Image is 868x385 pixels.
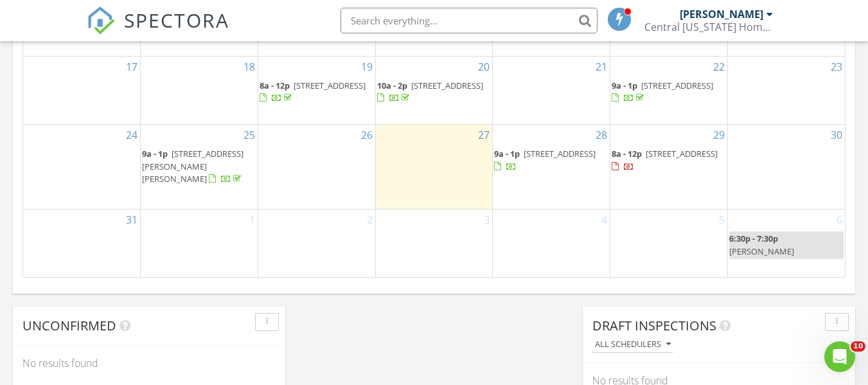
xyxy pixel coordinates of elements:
a: 9a - 1p [STREET_ADDRESS] [494,148,596,172]
a: Go to September 4, 2025 [599,210,610,230]
a: 9a - 1p [STREET_ADDRESS][PERSON_NAME][PERSON_NAME] [142,148,244,184]
span: 8a - 12p [260,80,290,91]
td: Go to August 22, 2025 [610,56,728,125]
a: Go to August 17, 2025 [123,57,140,77]
span: 9a - 1p [142,148,168,159]
td: Go to September 1, 2025 [141,210,258,277]
a: 8a - 12p [STREET_ADDRESS] [612,148,718,172]
a: Go to August 29, 2025 [711,125,727,145]
a: 8a - 12p [STREET_ADDRESS] [612,147,726,174]
td: Go to August 31, 2025 [23,210,141,277]
a: Go to August 21, 2025 [593,57,610,77]
a: Go to August 23, 2025 [828,57,845,77]
div: All schedulers [595,340,671,349]
img: The Best Home Inspection Software - Spectora [87,6,115,35]
a: Go to August 31, 2025 [123,210,140,230]
td: Go to August 27, 2025 [375,125,493,210]
a: Go to August 27, 2025 [475,125,492,145]
a: Go to September 3, 2025 [481,210,492,230]
td: Go to August 19, 2025 [258,56,375,125]
span: 10a - 2p [377,80,407,91]
div: Central Montana Home Inspections [644,21,773,33]
td: Go to September 3, 2025 [375,210,493,277]
a: SPECTORA [87,17,229,44]
a: 10a - 2p [STREET_ADDRESS] [377,80,483,103]
td: Go to September 4, 2025 [493,210,610,277]
button: All schedulers [592,336,673,354]
td: Go to August 30, 2025 [727,125,845,210]
a: Go to August 25, 2025 [241,125,258,145]
span: [STREET_ADDRESS] [641,80,713,91]
span: [STREET_ADDRESS] [524,148,596,159]
td: Go to August 20, 2025 [375,56,493,125]
a: Go to August 18, 2025 [241,57,258,77]
td: Go to September 5, 2025 [610,210,728,277]
span: [STREET_ADDRESS] [411,80,483,91]
td: Go to August 24, 2025 [23,125,141,210]
a: Go to August 26, 2025 [359,125,375,145]
td: Go to August 29, 2025 [610,125,728,210]
a: 10a - 2p [STREET_ADDRESS] [377,78,492,106]
a: Go to August 19, 2025 [359,57,375,77]
a: Go to September 6, 2025 [834,210,845,230]
span: [PERSON_NAME] [729,246,794,257]
a: 9a - 1p [STREET_ADDRESS] [612,78,726,106]
input: Search everything... [341,8,598,33]
td: Go to August 18, 2025 [141,56,258,125]
span: 8a - 12p [612,148,642,159]
a: 8a - 12p [STREET_ADDRESS] [260,80,366,103]
span: 9a - 1p [494,148,520,159]
td: Go to August 17, 2025 [23,56,141,125]
a: 9a - 1p [STREET_ADDRESS] [612,80,713,103]
iframe: Intercom live chat [824,341,855,372]
a: 8a - 12p [STREET_ADDRESS] [260,78,374,106]
td: Go to August 28, 2025 [493,125,610,210]
a: Go to August 30, 2025 [828,125,845,145]
a: Go to September 2, 2025 [364,210,375,230]
td: Go to August 25, 2025 [141,125,258,210]
a: Go to September 5, 2025 [716,210,727,230]
div: No results found [13,346,285,381]
a: Go to August 20, 2025 [475,57,492,77]
span: 10 [851,341,865,352]
a: 9a - 1p [STREET_ADDRESS] [494,147,608,174]
td: Go to August 26, 2025 [258,125,375,210]
span: [STREET_ADDRESS][PERSON_NAME][PERSON_NAME] [142,148,244,184]
a: 9a - 1p [STREET_ADDRESS][PERSON_NAME][PERSON_NAME] [142,147,256,187]
span: 9a - 1p [612,80,637,91]
a: Go to August 24, 2025 [123,125,140,145]
td: Go to September 6, 2025 [727,210,845,277]
td: Go to August 23, 2025 [727,56,845,125]
span: [STREET_ADDRESS] [646,148,718,159]
span: Draft Inspections [592,317,716,334]
span: [STREET_ADDRESS] [294,80,366,91]
a: Go to August 22, 2025 [711,57,727,77]
a: Go to September 1, 2025 [247,210,258,230]
span: Unconfirmed [22,317,116,334]
span: SPECTORA [124,6,229,33]
td: Go to September 2, 2025 [258,210,375,277]
td: Go to August 21, 2025 [493,56,610,125]
div: [PERSON_NAME] [680,8,763,21]
span: 6:30p - 7:30p [729,233,778,244]
a: Go to August 28, 2025 [593,125,610,145]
